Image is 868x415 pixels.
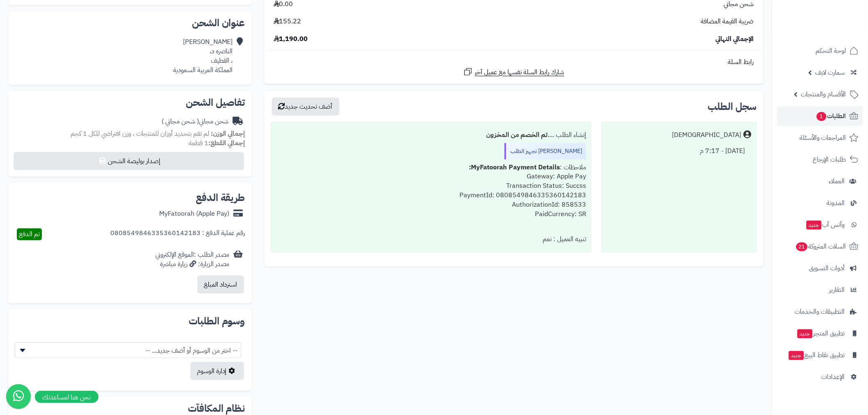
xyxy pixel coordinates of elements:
button: إصدار بوليصة الشحن [14,152,244,170]
span: وآتس آب [806,219,845,230]
h2: وسوم الطلبات [15,316,245,326]
span: سمارت لايف [815,67,845,78]
span: ( شحن مجاني ) [162,116,199,126]
span: 1 [817,112,827,121]
a: تطبيق نقاط البيعجديد [777,345,863,365]
span: -- اختر من الوسوم أو أضف جديد... -- [15,343,241,358]
span: الإجمالي النهائي [716,34,754,44]
span: ضريبة القيمة المضافة [701,17,754,26]
a: التقارير [777,280,863,300]
div: مصدر الطلب :الموقع الإلكتروني [155,250,230,269]
div: تنبيه العميل : نعم [276,231,586,247]
b: تم الخصم من المخزون [486,130,548,140]
div: شحن مجاني [162,117,229,126]
span: أدوات التسويق [809,262,845,274]
div: MyFatoorah (Apple Pay) [159,209,230,219]
span: المدونة [827,197,845,209]
h2: تفاصيل الشحن [15,98,245,107]
span: التطبيقات والخدمات [795,306,845,317]
div: [DEMOGRAPHIC_DATA] [672,130,742,140]
a: العملاء [777,171,863,191]
a: السلات المتروكة21 [777,237,863,256]
span: الأقسام والمنتجات [801,89,846,100]
span: شارك رابط السلة نفسها مع عميل آخر [475,68,564,77]
small: 1 قطعة [189,138,245,148]
span: التقارير [829,284,845,296]
a: وآتس آبجديد [777,215,863,235]
div: رابط السلة [267,57,760,67]
b: MyFatoorah Payment Details: [469,162,560,172]
a: المدونة [777,193,863,213]
a: أدوات التسويق [777,258,863,278]
div: رقم عملية الدفع : 0808549846335360142183 [110,228,245,240]
a: إدارة الوسوم [190,362,244,380]
button: أضف تحديث جديد [272,98,339,116]
span: تطبيق نقاط البيع [788,349,845,361]
span: العملاء [829,176,845,187]
span: تم الدفع [19,229,40,239]
span: جديد [806,221,822,230]
span: 1,190.00 [274,34,308,44]
div: [DATE] - 7:17 م [607,143,752,159]
span: 155.22 [274,17,302,26]
div: [PERSON_NAME] تجهيز الطلب [505,143,586,160]
h2: طريقة الدفع [196,193,245,203]
span: المراجعات والأسئلة [800,132,846,144]
span: لم تقم بتحديد أوزان للمنتجات ، وزن افتراضي للكل 1 كجم [71,129,209,139]
a: الطلبات1 [777,106,863,126]
span: الإعدادات [822,371,845,383]
div: إنشاء الطلب .... [276,127,586,143]
button: استرداد المبلغ [197,276,244,294]
span: السلات المتروكة [795,241,846,252]
a: المراجعات والأسئلة [777,128,863,148]
a: الإعدادات [777,367,863,387]
a: طلبات الإرجاع [777,150,863,169]
a: تطبيق المتجرجديد [777,324,863,343]
span: الطلبات [816,110,846,122]
div: ملاحظات : Gateway: Apple Pay Transaction Status: Succss PaymentId: 0808549846335360142183 Authori... [276,160,586,232]
strong: إجمالي القطع: [208,138,245,148]
span: 21 [796,242,808,251]
span: -- اختر من الوسوم أو أضف جديد... -- [15,342,241,358]
a: لوحة التحكم [777,41,863,61]
strong: إجمالي الوزن: [211,129,245,139]
span: لوحة التحكم [816,45,846,57]
img: logo-2.png [812,6,860,23]
div: مصدر الزيارة: زيارة مباشرة [155,260,230,269]
span: جديد [797,329,813,338]
div: [PERSON_NAME] الناصره د، ، القطيف المملكة العربية السعودية [173,37,233,75]
h3: سجل الطلب [708,102,757,112]
h2: نظام المكافآت [15,404,245,413]
a: شارك رابط السلة نفسها مع عميل آخر [463,67,564,77]
a: التطبيقات والخدمات [777,302,863,322]
h2: عنوان الشحن [15,18,245,28]
span: تطبيق المتجر [797,328,845,339]
span: جديد [789,351,804,360]
span: طلبات الإرجاع [813,154,846,165]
